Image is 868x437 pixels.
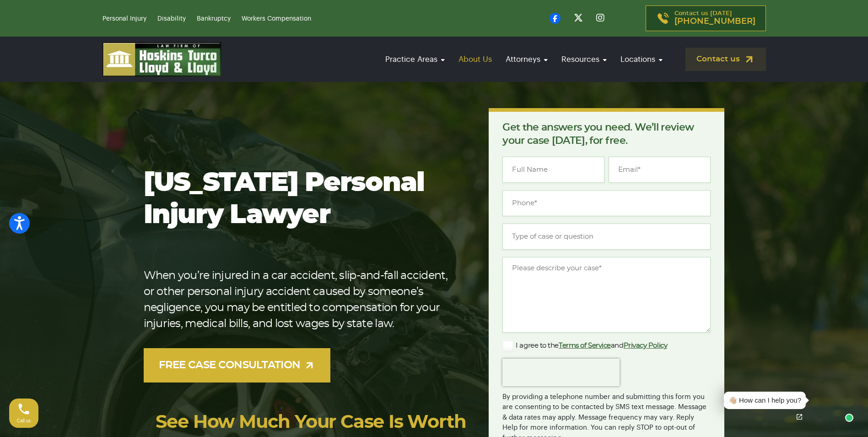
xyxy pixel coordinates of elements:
div: 👋🏼 How can I help you? [728,395,801,406]
a: Resources [557,46,611,72]
a: FREE CASE CONSULTATION [144,348,331,382]
p: Get the answers you need. We’ll review your case [DATE], for free. [502,121,711,147]
a: See How Much Your Case Is Worth [156,413,466,432]
a: Personal Injury [102,16,146,22]
a: Bankruptcy [197,16,231,22]
a: Contact us [DATE][PHONE_NUMBER] [646,5,766,31]
a: Locations [616,46,667,72]
input: Email* [609,157,711,183]
p: When you’re injured in a car accident, slip-and-fall accident, or other personal injury accident ... [144,268,460,332]
a: Contact us [685,48,766,71]
a: Privacy Policy [624,342,668,349]
span: Call us [17,418,31,423]
a: Open chat [790,407,809,426]
a: Practice Areas [381,46,449,72]
img: logo [102,42,221,76]
input: Full Name [502,157,604,183]
label: I agree to the and [502,340,667,351]
a: Attorneys [501,46,552,72]
input: Type of case or question [502,224,711,250]
h1: [US_STATE] Personal Injury Lawyer [144,167,460,231]
img: arrow-up-right-light.svg [304,360,315,371]
a: Terms of Service [559,342,611,349]
span: [PHONE_NUMBER] [674,17,755,26]
iframe: reCAPTCHA [502,359,620,386]
a: Workers Compensation [242,16,311,22]
input: Phone* [502,190,711,216]
p: Contact us [DATE] [674,11,755,26]
a: Disability [157,16,186,22]
a: About Us [454,46,496,72]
